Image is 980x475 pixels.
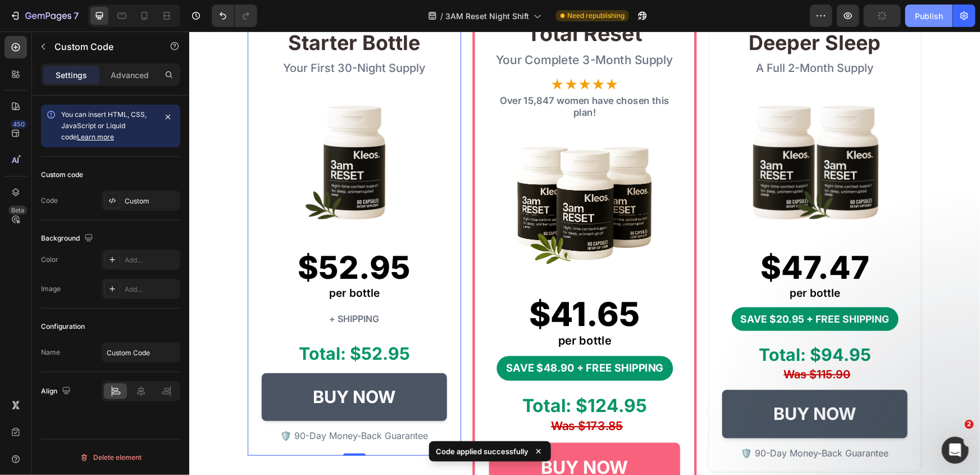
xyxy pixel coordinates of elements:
div: Beta [8,206,27,215]
p: 🛡️ 90-Day Money-Back Guarantee [533,416,718,428]
div: Code [41,196,58,206]
p: Total: $124.95 [300,364,491,386]
span: 2 [965,420,974,429]
del: Was $173.85 [304,388,491,402]
button: Publish [905,4,952,27]
div: Delete element [80,451,142,464]
p: Settings [56,69,87,81]
iframe: Design area [189,31,980,475]
span: SAVE $20.95 + FREE SHIPPING [543,276,709,300]
div: Color [41,255,58,265]
p: Over 15,847 women have chosen this plan! [300,64,491,87]
div: Custom code [41,170,83,180]
span: 3AM Reset Night Shift [445,10,529,22]
div: Custom [125,196,177,206]
div: Align [41,384,73,399]
span: Need republishing [567,11,625,21]
div: Image [41,284,61,294]
p: A Full 2-Month Supply [533,28,718,45]
p: Total: $94.95 [533,313,718,333]
a: BUY NOW [300,411,491,462]
div: 450 [11,120,27,129]
span: ★★★★★ [362,46,430,61]
span: You can insert HTML, CSS, JavaScript or Liquid code [61,110,147,141]
span: SAVE $48.90 + FREE SHIPPING [307,325,484,350]
p: Code applied successfully [436,446,528,457]
img: 3 Bottles of Kleos Reset [320,96,471,247]
p: Custom Code [54,40,150,53]
div: Add... [125,255,177,265]
a: BUY NOW [533,359,718,407]
p: $41.65 [300,266,491,300]
div: Background [41,231,95,246]
p: $47.47 [533,220,718,252]
div: Name [41,347,60,358]
p: per bottle [533,256,718,267]
div: Undo/Redo [212,4,257,27]
div: Configuration [41,322,85,332]
p: Advanced [111,69,149,81]
div: Add... [125,284,177,295]
a: Learn more [77,133,114,141]
img: 2 Bottles of Kleos Reset [554,58,698,202]
del: Was $115.90 [537,336,718,350]
div: Publish [915,10,943,22]
p: per bottle [300,304,491,315]
button: 7 [4,4,84,27]
button: Delete element [41,449,180,467]
span: / [440,10,443,22]
iframe: Intercom live chat [942,437,969,464]
p: 7 [74,9,79,22]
